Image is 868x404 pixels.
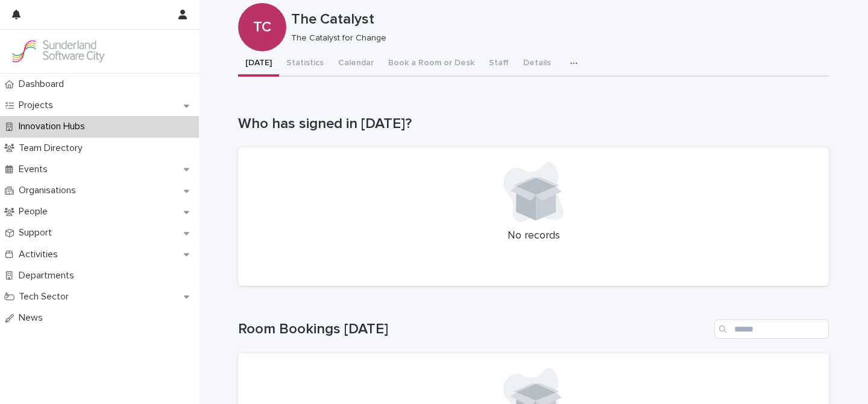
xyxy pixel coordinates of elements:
p: Projects [14,100,63,111]
h1: Who has signed in [DATE]? [238,115,829,133]
p: Tech Sector [14,291,78,303]
button: Statistics [279,51,331,77]
p: No records [253,229,814,243]
button: Details [516,51,558,77]
p: Events [14,164,57,175]
img: Kay6KQejSz2FjblR6DWv [10,39,106,63]
button: Staff [482,51,516,77]
input: Search [714,319,829,339]
p: News [14,312,52,324]
p: The Catalyst [291,11,824,28]
h1: Room Bookings [DATE] [238,321,709,338]
button: Calendar [331,51,381,77]
button: Book a Room or Desk [381,51,482,77]
p: Activities [14,249,68,260]
p: Support [14,227,61,239]
p: People [14,206,57,217]
p: The Catalyst for Change [291,33,819,43]
p: Team Directory [14,143,92,154]
p: Departments [14,270,84,281]
button: [DATE] [238,51,279,77]
p: Innovation Hubs [14,121,95,132]
p: Organisations [14,185,86,196]
p: Dashboard [14,79,74,90]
